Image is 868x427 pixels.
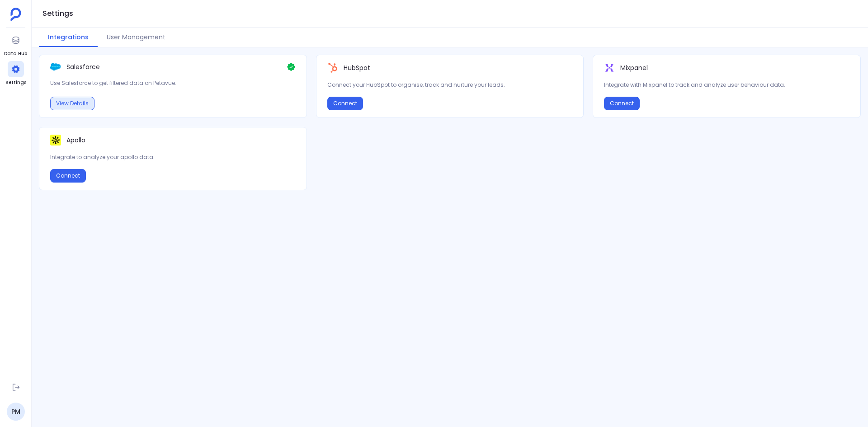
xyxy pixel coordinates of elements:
[98,28,175,47] button: User Management
[7,403,25,421] a: PM
[344,63,370,72] p: HubSpot
[327,80,573,89] p: Connect your HubSpot to organise, track and nurture your leads.
[50,79,296,88] p: Use Salesforce to get filtered data on Petavue.
[66,62,100,71] p: Salesforce
[42,7,73,20] h1: Settings
[50,153,296,162] p: Integrate to analyze your apollo data.
[4,50,27,57] span: Data Hub
[604,80,849,89] p: Integrate with Mixpanel to track and analyze user behaviour data.
[604,97,640,110] button: Connect
[620,63,648,72] p: Mixpanel
[5,79,26,86] span: Settings
[287,62,296,71] img: Check Icon
[5,61,26,86] a: Settings
[66,136,85,145] p: Apollo
[10,8,21,21] img: petavue logo
[39,28,98,47] button: Integrations
[50,97,94,110] button: View Details
[327,97,363,110] button: Connect
[50,169,86,183] button: Connect
[4,32,27,57] a: Data Hub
